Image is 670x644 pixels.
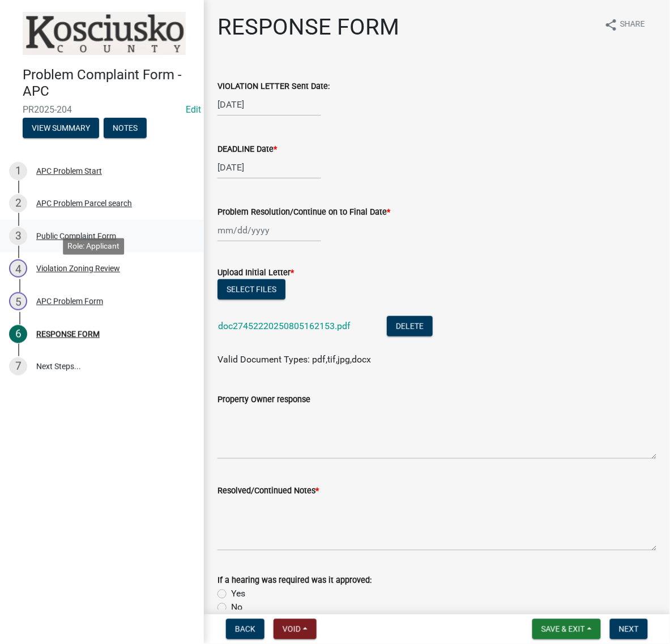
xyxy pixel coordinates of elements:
h1: RESPONSE FORM [217,14,399,41]
button: View Summary [23,118,99,138]
label: Property Owner response [217,396,310,404]
label: Resolved/Continued Notes [217,488,319,496]
div: APC Problem Form [36,297,103,305]
div: 3 [9,227,27,245]
div: APC Problem Parcel search [36,199,132,207]
label: Problem Resolution/Continue on to Final Date [217,208,390,216]
button: Select files [217,279,285,300]
label: VIOLATION LETTER Sent Date: [217,83,330,91]
div: 2 [9,194,27,212]
div: 6 [9,325,27,343]
input: mm/dd/yyyy [217,219,321,242]
label: Yes [231,587,245,601]
img: Kosciusko County, Indiana [23,12,186,55]
span: PR2025-204 [23,104,181,115]
i: share [604,18,618,32]
input: mm/dd/yyyy [217,156,321,179]
div: 4 [9,259,27,278]
button: Back [226,619,264,639]
div: 5 [9,292,27,310]
label: DEADLINE Date [217,146,277,153]
a: doc27452220250805162153.pdf [218,321,351,331]
button: shareShare [595,14,654,36]
a: Edit [186,104,201,115]
button: Next [610,619,648,639]
button: Save & Exit [532,619,601,639]
div: APC Problem Start [36,167,102,175]
div: 7 [9,357,27,376]
h4: Problem Complaint Form - APC [23,67,195,100]
div: 1 [9,162,27,180]
button: Notes [104,118,147,138]
input: mm/dd/yyyy [217,93,321,116]
span: Valid Document Types: pdf,tif,jpg,docx [217,354,371,365]
label: Upload Initial Letter [217,269,294,277]
label: If a hearing was required was it approved: [217,577,372,585]
wm-modal-confirm: Delete Document [387,322,433,332]
div: Role: Applicant [63,238,124,254]
button: Delete [387,316,433,336]
div: RESPONSE FORM [36,330,100,338]
span: Save & Exit [541,625,585,634]
span: Share [620,18,645,32]
span: Next [619,625,639,634]
div: Public Complaint Form [36,232,116,240]
button: Void [274,619,317,639]
span: Back [235,625,255,634]
wm-modal-confirm: Edit Application Number [186,104,201,115]
label: No [231,601,242,615]
div: Violation Zoning Review [36,265,120,272]
wm-modal-confirm: Summary [23,124,99,133]
span: Void [283,625,301,634]
wm-modal-confirm: Notes [104,124,147,133]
